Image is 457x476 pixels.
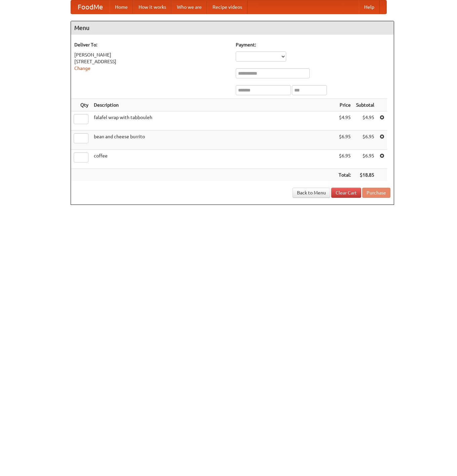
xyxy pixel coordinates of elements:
[353,169,377,181] th: $18.85
[331,188,361,198] a: Clear Cart
[74,41,229,48] h5: Deliver To:
[91,111,336,131] td: falafel wrap with tabbouleh
[71,99,91,111] th: Qty
[91,150,336,169] td: coffee
[353,131,377,150] td: $6.95
[336,99,353,111] th: Price
[74,58,229,65] div: [STREET_ADDRESS]
[353,111,377,131] td: $4.95
[236,41,390,48] h5: Payment:
[91,99,336,111] th: Description
[359,0,380,14] a: Help
[133,0,172,14] a: How it works
[336,131,353,150] td: $6.95
[362,188,390,198] button: Purchase
[353,99,377,111] th: Subtotal
[110,0,133,14] a: Home
[293,188,330,198] a: Back to Menu
[74,66,90,71] a: Change
[353,150,377,169] td: $6.95
[207,0,247,14] a: Recipe videos
[71,0,110,14] a: FoodMe
[336,111,353,131] td: $4.95
[91,131,336,150] td: bean and cheese burrito
[71,21,394,35] h4: Menu
[336,150,353,169] td: $6.95
[172,0,207,14] a: Who we are
[336,169,353,181] th: Total:
[74,51,229,58] div: [PERSON_NAME]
